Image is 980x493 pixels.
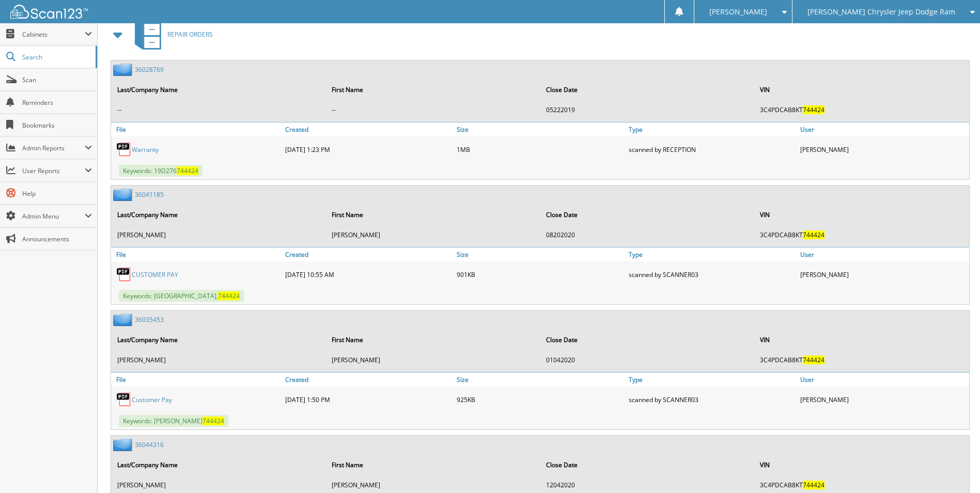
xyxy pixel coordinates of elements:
div: 925KB [454,389,626,410]
span: Cabinets [22,30,85,39]
a: Size [454,373,626,387]
a: Type [626,248,798,261]
th: Last/Company Name [112,454,325,475]
a: 36041185 [135,190,164,199]
td: 01042020 [541,351,754,368]
div: [PERSON_NAME] [798,389,969,410]
div: [PERSON_NAME] [798,139,969,160]
span: 744424 [803,481,825,489]
th: First Name [326,204,540,225]
th: Last/Company Name [112,79,325,100]
span: 744424 [803,356,825,364]
a: User [798,122,969,136]
td: [PERSON_NAME] [112,226,325,243]
div: scanned by SCANNER03 [626,389,798,410]
td: 05222019 [541,101,754,118]
td: [PERSON_NAME] [112,351,325,368]
span: REPAIR ORDERS [167,30,213,39]
img: PDF.png [116,142,132,157]
a: Created [283,122,454,136]
img: PDF.png [116,392,132,407]
td: [PERSON_NAME] [326,226,540,243]
a: 36035453 [135,315,164,324]
a: Size [454,248,626,261]
th: Close Date [541,454,754,475]
a: User [798,248,969,261]
span: 744424 [218,291,240,300]
span: [PERSON_NAME] [709,9,767,15]
th: Last/Company Name [112,204,325,225]
th: Close Date [541,204,754,225]
span: Bookmarks [22,121,92,130]
div: scanned by SCANNER03 [626,264,798,285]
span: 744424 [803,230,825,239]
a: Type [626,373,798,387]
a: User [798,373,969,387]
td: 3C4PDCAB8KT [755,101,968,118]
span: Admin Menu [22,212,85,221]
th: Last/Company Name [112,329,325,350]
div: [DATE] 10:55 AM [283,264,454,285]
a: CUSTOMER PAY [132,270,178,279]
span: 744424 [803,105,825,114]
th: Close Date [541,79,754,100]
a: File [111,248,283,261]
td: 3C4PDCAB8KT [755,351,968,368]
th: VIN [755,329,968,350]
a: Warranty [132,145,159,154]
td: [PERSON_NAME] [326,351,540,368]
a: Created [283,248,454,261]
td: 3C4PDCAB8KT [755,226,968,243]
iframe: Chat Widget [928,443,980,493]
div: 1MB [454,139,626,160]
a: Customer Pay [132,395,172,404]
th: First Name [326,329,540,350]
img: folder2.png [113,188,135,201]
div: 901KB [454,264,626,285]
span: Help [22,189,92,198]
span: Reminders [22,98,92,107]
th: VIN [755,79,968,100]
img: PDF.png [116,267,132,282]
th: First Name [326,79,540,100]
span: Keywords: 19D276 [119,165,203,177]
img: scan123-logo-white.svg [10,5,88,19]
span: Keywords: [PERSON_NAME] [119,415,228,427]
a: Size [454,122,626,136]
div: [DATE] 1:23 PM [283,139,454,160]
a: 36028769 [135,65,164,74]
img: folder2.png [113,438,135,451]
span: Announcements [22,235,92,243]
th: VIN [755,454,968,475]
div: [DATE] 1:50 PM [283,389,454,410]
span: 744424 [203,417,224,425]
span: Admin Reports [22,144,85,152]
th: First Name [326,454,540,475]
th: VIN [755,204,968,225]
a: File [111,373,283,387]
span: 744424 [177,166,198,175]
a: 36044316 [135,440,164,449]
div: scanned by RECEPTION [626,139,798,160]
span: Keywords: [GEOGRAPHIC_DATA], [119,290,244,302]
a: Created [283,373,454,387]
a: REPAIR ORDERS [129,14,213,55]
span: Scan [22,75,92,84]
td: -- [326,101,540,118]
span: User Reports [22,166,85,175]
img: folder2.png [113,63,135,76]
a: Type [626,122,798,136]
span: Search [22,53,90,61]
th: Close Date [541,329,754,350]
span: [PERSON_NAME] Chrysler Jeep Dodge Ram [807,9,955,15]
td: 08202020 [541,226,754,243]
a: File [111,122,283,136]
img: folder2.png [113,313,135,326]
td: -- [112,101,325,118]
div: [PERSON_NAME] [798,264,969,285]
